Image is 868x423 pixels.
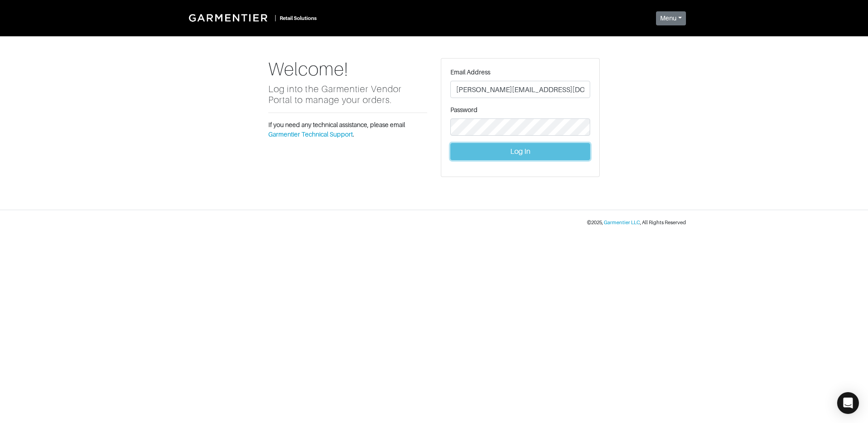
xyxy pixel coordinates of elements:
a: Garmentier LLC [604,220,640,225]
button: Menu [656,11,686,25]
div: Open Intercom Messenger [837,392,859,414]
img: Garmentier [184,9,275,26]
small: © 2025 , , All Rights Reserved [587,220,686,225]
button: Log In [450,143,590,160]
a: |Retail Solutions [182,7,321,28]
a: Garmentier Technical Support [268,131,353,138]
div: | [275,13,276,23]
small: Retail Solutions [280,15,317,21]
label: Email Address [450,68,490,77]
label: Password [450,105,478,115]
p: If you need any technical assistance, please email . [268,120,427,139]
h1: Welcome! [268,58,427,80]
h5: Log into the Garmentier Vendor Portal to manage your orders. [268,84,427,105]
